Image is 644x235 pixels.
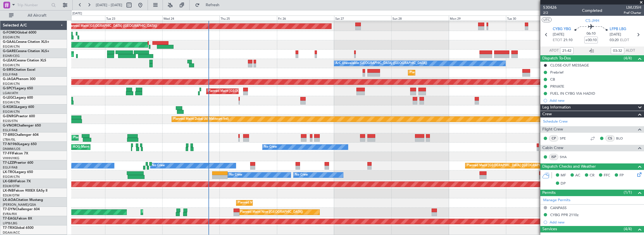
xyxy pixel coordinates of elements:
span: G-FOMO [3,31,17,34]
span: FP [619,173,624,178]
span: T7-N1960 [3,143,19,146]
span: CYBG YBG [553,26,571,32]
span: LX-GBH [3,180,15,183]
span: LFPB LBG [610,26,626,32]
a: EGLF/FAB [3,165,17,170]
div: Tue 30 [506,15,563,21]
div: Mon 29 [449,15,506,21]
span: ELDT [620,37,629,43]
span: T7-EAGL [3,217,17,220]
div: Wed 24 [162,15,219,21]
div: Planned Maint [GEOGRAPHIC_DATA] ([GEOGRAPHIC_DATA]) [238,199,327,207]
span: Services [542,226,557,232]
span: Permits [542,190,556,196]
span: T7-BRE [3,133,14,137]
span: G-LEGC [3,96,15,99]
div: Tue 23 [105,15,162,21]
a: G-FOMOGlobal 6000 [3,31,36,34]
a: G-LEGCLegacy 600 [3,96,33,99]
div: CYBG PPR 2110z [550,212,579,217]
div: A/C Unavailable [GEOGRAPHIC_DATA] ([GEOGRAPHIC_DATA]) [336,59,427,68]
a: [PERSON_NAME]/QSA [3,203,36,207]
a: T7-TRXGlobal 6500 [3,226,34,230]
div: Fri 26 [277,15,334,21]
div: Sun 28 [391,15,448,21]
span: AC [575,173,580,178]
a: VHHH/HKG [3,156,19,160]
a: G-ENRGPraetor 600 [3,115,35,118]
span: Leg Information [542,104,571,111]
span: Dispatch To-Dos [542,55,571,62]
button: All Aircraft [6,11,61,20]
span: ALDT [626,48,635,54]
a: LX-AOACitation Mustang [3,198,43,202]
a: Schedule Crew [543,119,568,125]
a: SPE [560,136,572,141]
span: 03:20 [610,37,619,43]
a: LTBA/ISL [3,138,15,142]
a: EGGW/LTN [3,100,20,105]
span: G-SPCY [3,87,15,90]
a: T7-BREChallenger 604 [3,133,39,137]
span: ATOT [549,48,559,54]
div: Thu 25 [219,15,277,21]
span: Pref Charter [624,10,641,15]
a: EGLF/FAB [3,72,17,77]
div: CS [605,135,615,141]
a: G-GARECessna Citation XLS+ [3,50,49,53]
span: Refresh [201,3,225,7]
div: Add new [550,220,641,225]
div: [DATE] [72,11,82,16]
div: No Crew [152,161,165,170]
span: G-SIRS [3,68,14,72]
a: EGNR/CEG [3,54,20,58]
span: T7-TRX [3,226,14,230]
span: CR [590,173,594,178]
div: Planned Maint [GEOGRAPHIC_DATA] ([GEOGRAPHIC_DATA]) [467,161,556,170]
span: 06:10 [587,31,596,37]
div: Mon 22 [48,15,105,21]
span: [DATE] [610,32,621,37]
span: G-ENRG [3,115,16,118]
span: T7-LZZI [3,161,14,165]
input: --:-- [560,47,574,54]
div: No Crew [264,143,277,151]
div: PRIVATE [550,84,564,89]
span: T7-DYN [3,208,15,211]
a: EGGW/LTN [3,82,20,86]
a: DNMM/LOS [3,147,20,151]
a: G-KGKGLegacy 600 [3,105,34,109]
a: LX-INBFalcon 900EX EASy II [3,189,47,192]
a: G-GAALCessna Citation XLS+ [3,40,49,44]
a: EGGW/LTN [3,63,20,67]
span: G-VNOR [3,124,17,127]
span: [DATE] - [DATE] [96,3,122,8]
a: EVRA/RIX [3,212,17,216]
input: --:-- [611,47,624,54]
span: T7-FFI [3,152,13,155]
span: FFC [604,173,610,178]
a: DGAA/ACC [3,230,20,235]
a: EGGW/LTN [3,45,20,49]
span: LX-AOA [3,198,16,202]
div: Planned Maint [GEOGRAPHIC_DATA] ([GEOGRAPHIC_DATA]) [410,68,498,77]
div: Planned Maint [GEOGRAPHIC_DATA] ([GEOGRAPHIC_DATA]) [68,22,157,30]
span: LMJ35H [624,5,641,10]
span: LX-INB [3,189,14,192]
a: BLO [616,136,629,141]
span: LX-TRO [3,170,15,174]
span: G-GARE [3,50,16,53]
div: Planned Maint Dubai (Al Maktoum Intl) [173,115,229,123]
div: No Crew [295,171,308,179]
a: LFPB/LBG [3,221,17,225]
span: G-JAGA [3,77,16,81]
div: Planned Maint Nice ([GEOGRAPHIC_DATA]) [240,208,303,216]
button: Refresh [192,1,226,10]
div: ISP [549,154,558,160]
a: Manage Permits [543,198,570,203]
div: CP [549,135,558,141]
a: EGLF/FAB [3,128,17,132]
span: [DATE] [553,32,564,37]
span: Cabin Crew [542,145,563,151]
a: EDLW/DTM [3,193,19,198]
